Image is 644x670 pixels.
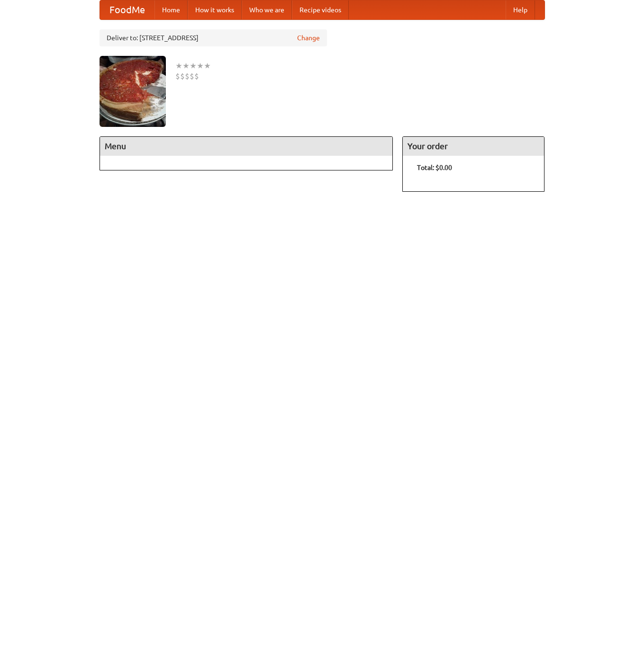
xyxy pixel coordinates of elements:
li: $ [190,71,194,81]
a: Recipe videos [292,0,349,19]
li: ★ [204,61,211,71]
a: FoodMe [100,0,154,19]
li: $ [175,71,180,81]
li: ★ [175,61,182,71]
a: Help [506,0,535,19]
a: How it works [188,0,242,19]
b: Total: $0.00 [417,164,452,171]
li: ★ [182,61,190,71]
img: angular.jpg [100,56,166,127]
h4: Your order [403,137,544,156]
div: Deliver to: [STREET_ADDRESS] [100,29,327,46]
li: ★ [197,61,204,71]
h4: Menu [100,137,393,156]
li: $ [194,71,199,81]
a: Who we are [242,0,292,19]
a: Home [154,0,188,19]
li: $ [180,71,185,81]
a: Change [297,33,320,43]
li: $ [185,71,190,81]
li: ★ [190,61,197,71]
